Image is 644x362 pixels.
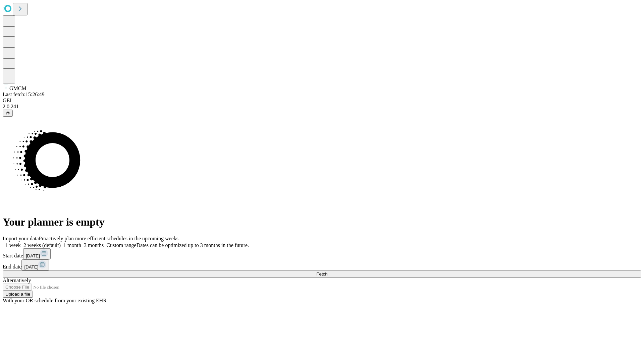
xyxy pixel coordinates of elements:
[3,248,641,259] div: Start date
[137,242,249,248] span: Dates can be optimized up to 3 months in the future.
[316,271,327,277] span: Fetch
[23,248,51,259] button: [DATE]
[3,236,39,241] span: Import your data
[3,278,31,283] span: Alternatively
[3,216,641,228] h1: Your planner is empty
[23,242,61,248] span: 2 weeks (default)
[3,92,45,97] span: Last fetch: 15:26:49
[63,242,81,248] span: 1 month
[21,259,49,270] button: [DATE]
[5,242,21,248] span: 1 week
[9,85,26,91] span: GMCM
[3,291,33,298] button: Upload a file
[3,270,641,278] button: Fetch
[5,111,10,116] span: @
[3,110,13,117] button: @
[3,104,641,110] div: 2.0.241
[106,242,136,248] span: Custom range
[24,264,38,269] span: [DATE]
[26,253,40,258] span: [DATE]
[39,236,180,241] span: Proactively plan more efficient schedules in the upcoming weeks.
[3,98,641,104] div: GEI
[3,259,641,270] div: End date
[84,242,104,248] span: 3 months
[3,298,107,303] span: With your OR schedule from your existing EHR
